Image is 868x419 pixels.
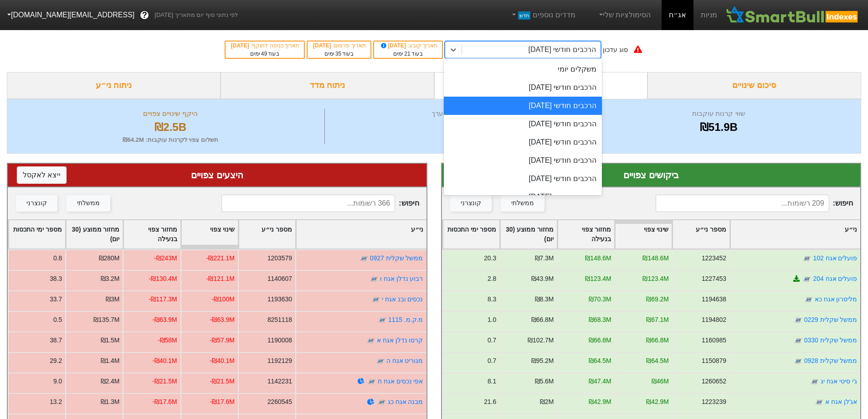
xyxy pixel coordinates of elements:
[531,356,554,366] div: ₪95.2M
[99,253,120,263] div: ₪280M
[267,356,292,366] div: 1192129
[66,220,123,248] div: Toggle SortBy
[206,253,235,263] div: -₪221.1M
[793,336,802,345] img: tase link
[444,60,602,78] div: משקלים יומי
[17,168,417,182] div: היצעים צפויים
[221,195,395,212] input: 366 רשומות...
[484,397,496,407] div: 21.6
[701,295,726,304] div: 1194638
[142,9,147,21] span: ?
[379,50,437,58] div: בעוד ימים
[534,253,554,263] div: ₪7.3M
[9,220,65,248] div: Toggle SortBy
[642,274,668,284] div: ₪123.4M
[382,295,423,303] a: נכסים ובנ אגח י
[377,398,386,407] img: tase link
[585,253,611,263] div: ₪148.6M
[461,198,481,208] div: קונצרני
[825,398,857,405] a: אג'לן אגח א
[487,336,496,345] div: 0.7
[101,336,120,345] div: ₪1.5M
[53,377,62,386] div: 9.0
[211,295,234,304] div: -₪100M
[501,195,544,212] button: ממשלתי
[267,377,292,386] div: 1142231
[615,220,672,248] div: Toggle SortBy
[802,254,812,263] img: tase link
[701,336,726,345] div: 1160985
[210,397,235,407] div: -₪17.6M
[487,295,496,304] div: 8.3
[487,356,496,366] div: 0.7
[181,220,238,248] div: Toggle SortBy
[335,51,341,57] span: 35
[388,316,423,323] a: מ.ק.מ. 1115
[588,109,849,119] div: שווי קרנות עוקבות
[296,220,426,248] div: Toggle SortBy
[793,357,802,366] img: tase link
[152,377,177,386] div: -₪21.5M
[312,50,366,58] div: בעוד ימים
[444,97,602,115] div: הרכבים חודשי [DATE]
[821,378,857,385] a: ג'י סיטי אגח יג
[101,397,120,407] div: ₪1.3M
[434,72,648,99] div: ביקושים והיצעים צפויים
[603,45,628,55] div: סוג עדכון
[17,166,67,184] button: ייצא לאקסל
[646,397,669,407] div: ₪42.9M
[123,220,180,248] div: Toggle SortBy
[646,356,669,366] div: ₪64.5M
[673,220,729,248] div: Toggle SortBy
[487,274,496,284] div: 2.8
[210,315,235,325] div: -₪63.9M
[651,377,668,386] div: ₪46M
[50,295,62,304] div: 33.7
[230,50,299,58] div: בעוד ימים
[540,397,554,407] div: ₪2M
[701,253,726,263] div: 1223452
[656,195,829,212] input: 209 רשומות...
[106,295,119,304] div: ₪3M
[444,115,602,133] div: הרכבים חודשי [DATE]
[312,41,366,50] div: תאריך פרסום :
[588,315,611,325] div: ₪68.3M
[50,356,62,366] div: 29.2
[531,315,554,325] div: ₪66.8M
[221,72,434,99] div: ניתוח מדד
[152,397,177,407] div: -₪17.6M
[528,336,554,345] div: ₪102.7M
[239,220,295,248] div: Toggle SortBy
[444,151,602,170] div: הרכבים חודשי [DATE]
[588,119,849,135] div: ₪51.9B
[507,6,579,24] a: מדדים נוספיםחדש
[267,274,292,284] div: 1140607
[371,295,380,304] img: tase link
[93,315,119,325] div: ₪135.7M
[67,195,110,212] button: ממשלתי
[267,295,292,304] div: 1193630
[53,315,62,325] div: 0.5
[7,72,221,99] div: ניתוח ני״ע
[642,253,668,263] div: ₪148.6M
[804,336,857,344] a: ממשל שקלית 0330
[813,254,857,262] a: פועלים אגח 102
[656,195,853,212] span: חיפוש :
[647,72,861,99] div: סיכום שינויים
[701,397,726,407] div: 1223239
[231,42,251,49] span: [DATE]
[804,295,813,304] img: tase link
[327,119,583,135] div: 575
[804,316,857,323] a: ממשל שקלית 0229
[26,198,47,208] div: קונצרני
[101,356,120,366] div: ₪1.4M
[230,41,299,50] div: תאריך כניסה לתוקף :
[370,254,423,262] a: ממשל שקלית 0927
[534,295,554,304] div: ₪8.3M
[529,44,596,55] div: הרכבים חודשי [DATE]
[380,275,423,282] a: רבוע נדלן אגח ו
[158,336,177,345] div: -₪58M
[500,220,557,248] div: Toggle SortBy
[50,397,62,407] div: 13.2
[450,195,492,212] button: קונצרני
